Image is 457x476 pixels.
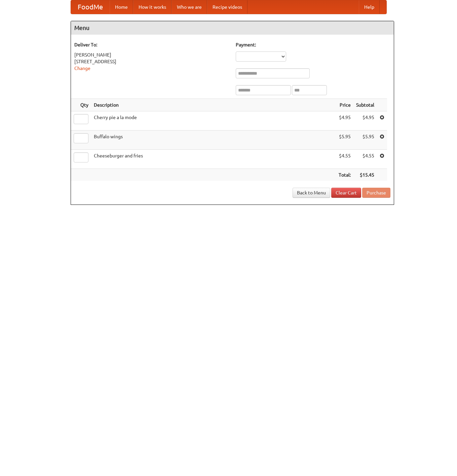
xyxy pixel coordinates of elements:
td: Buffalo wings [91,131,336,150]
td: $4.55 [336,150,353,169]
td: Cheeseburger and fries [91,150,336,169]
div: [STREET_ADDRESS] [74,58,229,65]
a: FoodMe [71,0,110,14]
a: Recipe videos [207,0,247,14]
td: $4.55 [353,150,377,169]
h5: Payment: [236,41,390,48]
h4: Menu [71,21,394,35]
a: Help [359,0,380,14]
th: Price [336,99,353,111]
a: Home [110,0,133,14]
a: Who we are [172,0,207,14]
a: Change [74,66,90,71]
a: Back to Menu [293,188,330,198]
button: Purchase [362,188,390,198]
h5: Deliver To: [74,41,229,48]
div: [PERSON_NAME] [74,51,229,58]
td: Cherry pie a la mode [91,111,336,131]
a: Clear Cart [331,188,361,198]
td: $4.95 [336,111,353,131]
th: Description [91,99,336,111]
a: How it works [133,0,172,14]
td: $5.95 [353,131,377,150]
td: $5.95 [336,131,353,150]
th: Total: [336,169,353,181]
th: Qty [71,99,91,111]
th: $15.45 [353,169,377,181]
td: $4.95 [353,111,377,131]
th: Subtotal [353,99,377,111]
